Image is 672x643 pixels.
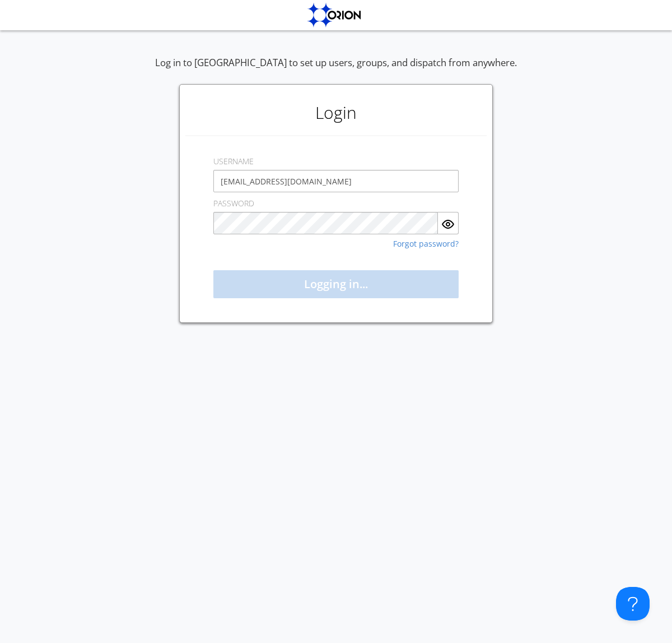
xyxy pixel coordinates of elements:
[616,587,650,621] iframe: Toggle Customer Support
[155,56,517,84] div: Log in to [GEOGRAPHIC_DATA] to set up users, groups, and dispatch from anywhere.
[213,212,438,234] input: Password
[185,90,487,135] h1: Login
[393,240,459,248] a: Forgot password?
[213,270,459,298] button: Logging in...
[213,156,254,167] label: USERNAME
[438,212,459,234] button: Show Password
[213,198,254,209] label: PASSWORD
[441,218,455,231] img: eye.svg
